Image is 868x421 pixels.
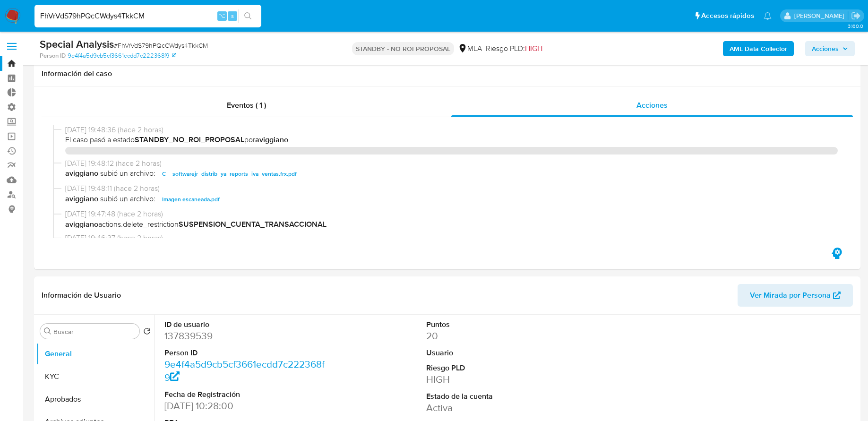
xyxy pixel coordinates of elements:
span: Acciones [636,100,668,111]
dd: [DATE] 10:28:00 [164,399,330,412]
dt: Riesgo PLD [426,363,592,373]
span: Riesgo PLD: [486,43,542,54]
input: Buscar usuario o caso... [34,10,261,22]
div: MLA [458,43,482,54]
dt: Fecha de Registración [164,389,330,400]
a: Notificaciones [764,12,772,20]
span: HIGH [525,43,542,54]
button: KYC [36,365,155,388]
dd: 20 [426,329,592,343]
span: Eventos ( 1 ) [227,100,266,111]
b: AML Data Collector [730,41,787,56]
dd: Activa [426,401,592,414]
button: Buscar [44,327,52,335]
button: AML Data Collector [723,41,794,56]
button: General [36,343,155,365]
input: Buscar [53,327,136,336]
b: Special Analysis [40,36,114,52]
h1: Información de Usuario [42,291,121,300]
button: Acciones [805,41,855,56]
h1: Información del caso [42,69,853,78]
p: fabricio.bottalo@mercadolibre.com [794,11,848,20]
span: Accesos rápidos [701,11,754,21]
span: ⌥ [218,11,225,20]
button: search-icon [238,9,258,23]
a: 9e4f4a5d9cb5cf3661ecdd7c222368f9 [164,357,325,384]
dt: Estado de la cuenta [426,391,592,402]
button: Ver Mirada por Persona [738,284,853,307]
b: Person ID [40,52,66,60]
dt: ID de usuario [164,319,330,330]
a: 9e4f4a5d9cb5cf3661ecdd7c222368f9 [68,52,176,60]
button: Aprobados [36,388,155,411]
span: Acciones [812,41,839,56]
dt: Person ID [164,348,330,358]
dd: HIGH [426,373,592,386]
span: # FhVrVdS79hPQcCWdys4TkkCM [114,41,208,50]
dt: Puntos [426,319,592,330]
a: Salir [851,11,861,21]
dd: 137839539 [164,329,330,343]
dt: Usuario [426,348,592,358]
span: Ver Mirada por Persona [750,284,831,307]
span: s [231,11,234,20]
p: STANDBY - NO ROI PROPOSAL [352,42,454,55]
button: Volver al orden por defecto [143,327,151,338]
